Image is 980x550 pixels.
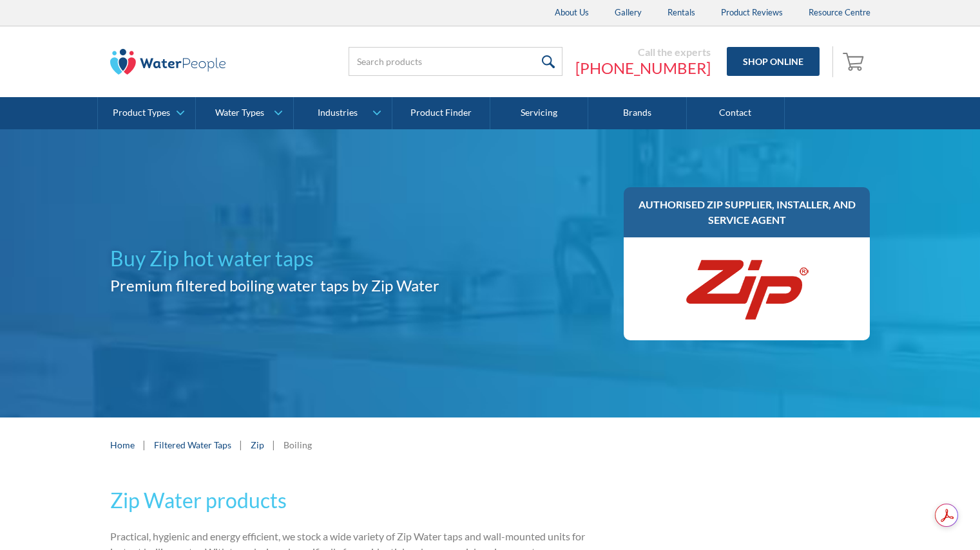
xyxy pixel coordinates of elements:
[575,59,711,78] a: [PHONE_NUMBER]
[271,437,277,452] div: |
[283,438,312,452] div: Boiling
[392,97,490,129] a: Product Finder
[110,49,226,75] img: The Water People
[113,107,170,118] div: Product Types
[110,243,485,274] h1: Buy Zip hot water taps
[490,97,588,129] a: Servicing
[154,438,231,452] a: Filtered Water Taps
[141,437,148,452] div: |
[110,274,485,297] h2: Premium filtered boiling water taps by Zip Water
[575,46,711,59] div: Call the experts
[843,51,867,71] img: shopping cart
[251,438,264,452] a: Zip
[215,107,264,118] div: Water Types
[238,437,244,452] div: |
[349,47,562,76] input: Search products
[588,97,686,129] a: Brands
[637,197,858,228] h3: AUTHORISED ZIP SUPPLIER, INSTALLER, AND SERVICE AGENT
[687,97,785,129] a: Contact
[840,46,870,77] a: Open empty cart
[318,107,358,118] div: Industries
[110,438,135,452] a: Home
[110,485,617,516] h2: Zip Water products
[294,97,391,129] a: Industries
[727,47,820,76] a: Shop Online
[98,97,195,129] a: Product Types
[196,97,293,129] a: Water Types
